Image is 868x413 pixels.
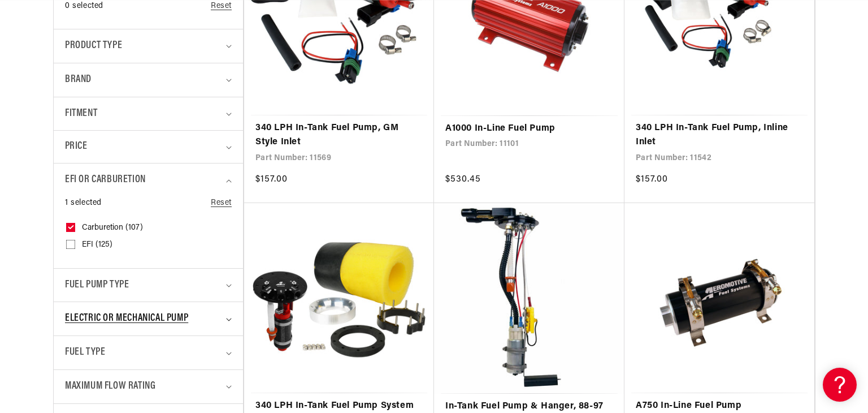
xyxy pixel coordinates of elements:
a: Reset [211,197,232,209]
span: 1 selected [65,197,102,209]
span: Price [65,139,87,154]
summary: Electric or Mechanical Pump (0 selected) [65,302,232,335]
summary: Fuel Type (0 selected) [65,336,232,369]
span: Maximum Flow Rating [65,378,155,395]
span: Fitment [65,106,97,122]
span: Electric or Mechanical Pump [65,311,188,327]
span: Carburetion (107) [82,223,143,233]
span: EFI (125) [82,240,112,250]
summary: Brand (0 selected) [65,63,232,97]
span: Fuel Type [65,345,105,361]
span: Fuel Pump Type [65,277,129,294]
summary: Fitment (0 selected) [65,97,232,131]
summary: EFI or Carburetion (1 selected) [65,164,232,197]
a: 340 LPH In-Tank Fuel Pump, GM Style Inlet [255,121,423,150]
summary: Maximum Flow Rating (0 selected) [65,370,232,403]
a: 340 LPH In-Tank Fuel Pump, Inline Inlet [636,121,803,150]
span: Product type [65,38,122,54]
span: Brand [65,72,92,88]
summary: Price [65,131,232,163]
summary: Product type (0 selected) [65,29,232,63]
summary: Fuel Pump Type (0 selected) [65,269,232,302]
a: A1000 In-Line Fuel Pump [445,122,613,136]
span: EFI or Carburetion [65,172,146,188]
